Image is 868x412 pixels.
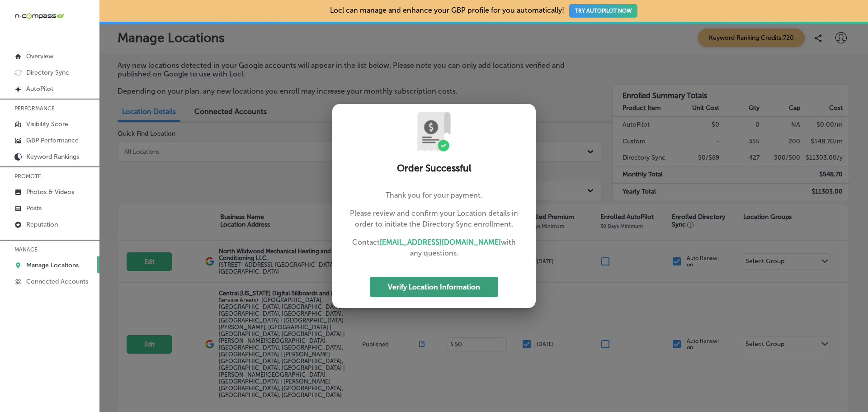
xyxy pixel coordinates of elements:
[26,120,68,128] p: Visibility Score
[26,204,42,212] p: Posts
[14,12,64,20] img: 660ab0bf-5cc7-4cb8-ba1c-48b5ae0f18e60NCTV_CLogo_TV_Black_-500x88.png
[26,52,53,60] p: Overview
[26,153,79,161] p: Keyword Rankings
[26,188,74,196] p: Photos & Videos
[347,237,521,259] p: Contact with any questions.
[380,238,501,246] a: [EMAIL_ADDRESS][DOMAIN_NAME]
[26,69,69,76] p: Directory Sync
[414,111,454,152] img: UryPoqUmSj4VC2ZdTn7sJzIzWBea8n9D3djSW0VNpAAAAABJRU5ErkJggg==
[370,277,498,297] button: Verify Location Information
[26,85,53,93] p: AutoPilot
[26,261,79,269] p: Manage Locations
[26,278,88,285] p: Connected Accounts
[569,4,637,18] button: TRY AUTOPILOT NOW
[343,163,525,174] h2: Order Successful
[347,208,521,230] p: Please review and confirm your Location details in order to initiate the Directory Sync enrollment.
[26,221,58,228] p: Reputation
[26,137,79,144] p: GBP Performance
[347,190,521,201] p: Thank you for your payment.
